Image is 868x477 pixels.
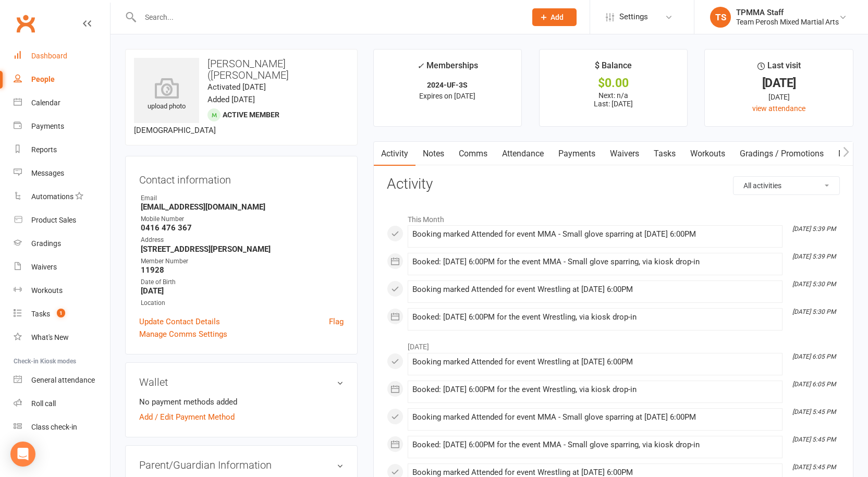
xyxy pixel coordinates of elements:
strong: [STREET_ADDRESS][PERSON_NAME] [141,244,344,254]
div: Location [141,298,344,308]
div: Automations [31,192,74,201]
a: Comms [451,142,495,166]
i: [DATE] 5:39 PM [792,253,836,260]
a: Attendance [495,142,551,166]
i: [DATE] 5:30 PM [792,308,836,315]
a: Messages [14,162,110,185]
a: Class kiosk mode [14,415,110,439]
div: Booked: [DATE] 6:00PM for the event Wrestling, via kiosk drop-in [412,385,778,394]
li: This Month [387,209,840,225]
a: Gradings [14,232,110,255]
div: Booked: [DATE] 6:00PM for the event MMA - Small glove sparring, via kiosk drop-in [412,258,778,266]
strong: 2024-UF-3S [427,81,468,89]
div: Email [141,193,344,203]
span: Expires on [DATE] [419,92,475,100]
a: Calendar [14,91,110,115]
a: Waivers [603,142,646,166]
div: Roll call [31,399,56,408]
div: Team Perosh Mixed Martial Arts [736,17,839,27]
a: Workouts [683,142,732,166]
a: Payments [14,115,110,138]
a: Dashboard [14,44,110,68]
div: Booked: [DATE] 6:00PM for the event MMA - Small glove sparring, via kiosk drop-in [412,441,778,449]
div: Booked: [DATE] 6:00PM for the event Wrestling, via kiosk drop-in [412,313,778,322]
div: People [31,75,55,83]
div: Booking marked Attended for event MMA - Small glove sparring at [DATE] 6:00PM [412,413,778,422]
div: Product Sales [31,216,76,224]
time: Added [DATE] [207,95,255,104]
a: Tasks 1 [14,302,110,326]
div: Booking marked Attended for event Wrestling at [DATE] 6:00PM [412,468,778,477]
strong: [DATE] [141,286,344,296]
h3: Parent/Guardian Information [139,459,344,471]
div: Gradings [31,239,61,248]
li: No payment methods added [139,396,344,408]
span: [DEMOGRAPHIC_DATA] [134,126,216,135]
a: Clubworx [13,10,39,36]
strong: 0416 476 367 [141,223,344,233]
strong: [EMAIL_ADDRESS][DOMAIN_NAME] [141,202,344,212]
div: Workouts [31,286,63,295]
li: [DATE] [387,336,840,352]
div: Memberships [417,59,478,78]
h3: Contact information [139,170,344,186]
a: Product Sales [14,209,110,232]
h3: Activity [387,176,840,192]
a: Activity [374,142,415,166]
a: Notes [415,142,451,166]
a: Payments [551,142,603,166]
div: Mobile Number [141,214,344,224]
div: General attendance [31,376,95,384]
i: [DATE] 5:39 PM [792,225,836,233]
a: Automations [14,185,110,209]
i: [DATE] 5:45 PM [792,436,836,443]
div: Open Intercom Messenger [10,442,35,467]
span: Settings [619,5,648,29]
div: Booking marked Attended for event Wrestling at [DATE] 6:00PM [412,285,778,294]
a: Flag [329,315,344,328]
div: Reports [31,145,57,154]
div: Class check-in [31,423,77,431]
button: Add [532,8,577,26]
h3: Wallet [139,376,344,388]
time: Activated [DATE] [207,82,266,92]
div: Date of Birth [141,277,344,287]
p: Next: n/a Last: [DATE] [549,91,678,108]
i: [DATE] 6:05 PM [792,353,836,360]
i: [DATE] 6:05 PM [792,381,836,388]
a: People [14,68,110,91]
span: Active member [223,111,279,119]
h3: [PERSON_NAME] ([PERSON_NAME] [134,58,349,81]
a: Add / Edit Payment Method [139,411,235,423]
input: Search... [137,10,519,25]
div: TS [710,7,731,28]
div: Calendar [31,99,60,107]
div: upload photo [134,78,199,112]
div: Messages [31,169,64,177]
span: 1 [57,309,65,317]
div: Dashboard [31,52,67,60]
div: Waivers [31,263,57,271]
a: Update Contact Details [139,315,220,328]
i: [DATE] 5:45 PM [792,463,836,471]
div: Last visit [757,59,801,78]
a: What's New [14,326,110,349]
div: Address [141,235,344,245]
a: Waivers [14,255,110,279]
div: Tasks [31,310,50,318]
strong: 11928 [141,265,344,275]
div: $0.00 [549,78,678,89]
i: [DATE] 5:30 PM [792,280,836,288]
a: view attendance [752,104,805,113]
div: TPMMA Staff [736,8,839,17]
div: Booking marked Attended for event Wrestling at [DATE] 6:00PM [412,358,778,366]
a: General attendance kiosk mode [14,369,110,392]
span: Add [551,13,564,21]
div: $ Balance [595,59,632,78]
div: [DATE] [714,78,843,89]
i: ✓ [417,61,424,71]
div: Member Number [141,256,344,266]
a: Roll call [14,392,110,415]
a: Gradings / Promotions [732,142,831,166]
a: Reports [14,138,110,162]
